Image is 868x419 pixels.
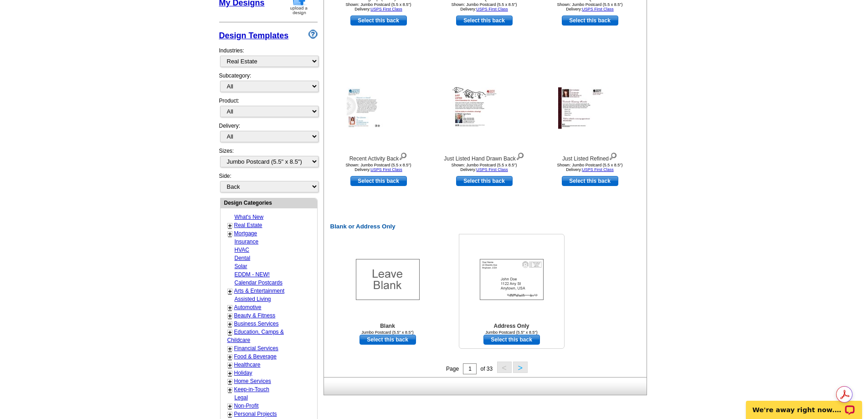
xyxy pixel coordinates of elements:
a: Home Services [234,378,271,384]
a: USPS First Class [476,167,508,172]
span: of 33 [480,366,493,372]
div: Side: [219,172,318,193]
b: Blank [380,323,395,329]
div: Just Listed Refined [540,150,640,163]
button: > [513,362,528,373]
a: Legal [235,394,248,401]
a: + [228,345,232,352]
a: + [228,288,232,295]
img: Just Listed Hand Drawn Back [452,87,516,129]
img: Blank Template [356,259,420,300]
a: Design Templates [219,31,289,40]
div: Industries: [219,42,318,72]
a: Holiday [234,370,252,376]
iframe: LiveChat chat widget [740,390,868,419]
a: Mortgage [234,230,257,237]
div: Shown: Jumbo Postcard (5.5 x 8.5") Delivery: [329,2,429,11]
a: USPS First Class [582,7,614,11]
a: Keep-in-Touch [234,386,269,393]
a: Calendar Postcards [235,279,282,286]
a: Arts & Entertainment [234,288,285,294]
img: Recent Activity Back [347,88,411,129]
a: USPS First Class [370,167,402,172]
a: + [228,222,232,229]
img: Addresses Only [480,259,544,300]
img: design-wizard-help-icon.png [308,30,318,39]
div: Sizes: [219,147,318,172]
a: use this design [360,335,416,345]
a: use this design [350,176,407,186]
a: + [228,353,232,361]
a: Business Services [234,321,279,327]
a: + [228,321,232,328]
div: Jumbo Postcard (5.5" x 8.5") [338,330,438,335]
div: Delivery: [219,122,318,147]
a: use this design [456,16,513,26]
div: Shown: Jumbo Postcard (5.5 x 8.5") Delivery: [540,2,640,11]
a: What's New [235,214,264,220]
a: + [228,230,232,238]
a: HVAC [235,247,249,253]
a: + [228,304,232,311]
a: + [228,312,232,320]
div: Shown: Jumbo Postcard (5.5 x 8.5") Delivery: [329,163,429,172]
a: + [228,403,232,410]
a: use this design [483,335,540,345]
a: USPS First Class [582,167,614,172]
a: Personal Projects [234,411,277,417]
span: Page [446,366,459,372]
a: Assisted Living [235,296,271,302]
a: + [228,362,232,369]
div: Product: [219,97,318,122]
a: Healthcare [234,362,261,368]
a: + [228,370,232,377]
a: + [228,378,232,385]
a: + [228,329,232,336]
img: Just Listed Refined [558,88,622,129]
a: Non-Profit [234,403,259,409]
a: use this design [456,176,513,186]
a: Education, Camps & Childcare [227,329,284,343]
a: Financial Services [234,345,278,352]
b: Address Only [493,323,529,329]
a: USPS First Class [370,7,402,11]
a: EDDM - NEW! [235,271,270,278]
a: use this design [562,176,618,186]
a: use this design [562,16,618,26]
img: view design details [609,150,617,160]
img: view design details [516,150,524,160]
div: Just Listed Hand Drawn Back [434,150,534,163]
div: Shown: Jumbo Postcard (5.5 x 8.5") Delivery: [434,163,534,172]
a: Beauty & Fitness [234,312,276,319]
div: Shown: Jumbo Postcard (5.5 x 8.5") Delivery: [540,163,640,172]
div: Recent Activity Back [329,150,429,163]
div: Subcategory: [219,72,318,97]
a: Real Estate [234,222,262,228]
a: USPS First Class [476,7,508,11]
a: Dental [235,255,251,261]
div: Design Categories [221,198,317,207]
a: Automotive [234,304,262,310]
a: + [228,411,232,418]
a: use this design [350,16,407,26]
a: Insurance [235,238,259,245]
div: Shown: Jumbo Postcard (5.5 x 8.5") Delivery: [434,2,534,11]
h2: Blank or Address Only [326,223,648,230]
a: Solar [235,263,247,269]
a: + [228,386,232,393]
button: < [497,362,512,373]
img: view design details [399,150,407,160]
a: Food & Beverage [234,353,277,360]
div: Jumbo Postcard (5.5" x 8.5") [462,330,562,335]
